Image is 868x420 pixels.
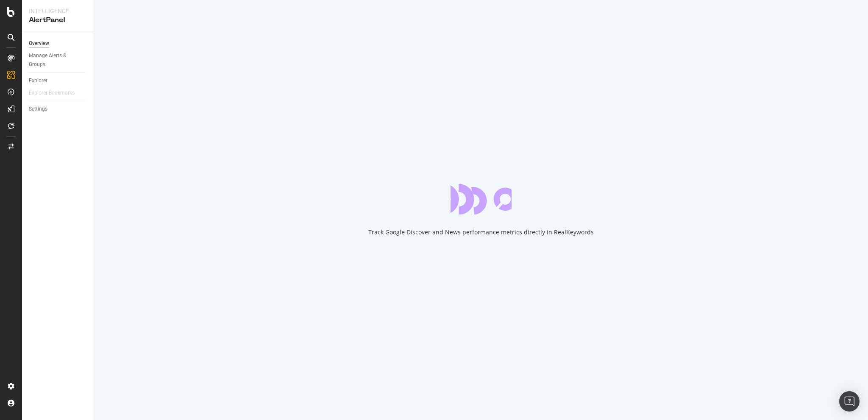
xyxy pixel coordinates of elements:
[29,89,83,97] a: Explorer Bookmarks
[29,15,87,25] div: AlertPanel
[29,105,88,114] a: Settings
[29,105,47,114] div: Settings
[29,51,88,69] a: Manage Alerts & Groups
[29,76,47,85] div: Explorer
[839,391,860,412] div: Open Intercom Messenger
[29,89,75,97] div: Explorer Bookmarks
[29,39,49,48] div: Overview
[29,76,88,85] a: Explorer
[29,39,88,48] a: Overview
[29,7,87,15] div: Intelligence
[451,184,512,214] div: animation
[368,228,594,236] div: Track Google Discover and News performance metrics directly in RealKeywords
[29,51,80,69] div: Manage Alerts & Groups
